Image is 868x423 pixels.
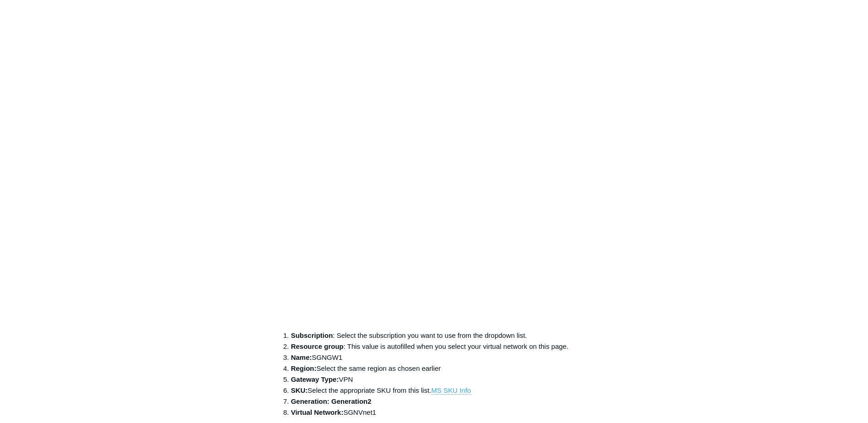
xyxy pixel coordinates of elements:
[291,342,344,350] strong: Resource group
[291,407,596,418] li: SGNVnet1
[431,386,471,395] a: MS SKU Info
[291,331,333,339] strong: Subscription
[291,386,308,394] strong: SKU:
[291,330,596,341] li: : Select the subscription you want to use from the dropdown list.
[291,385,596,396] li: Select the appropriate SKU from this list.
[291,341,596,352] li: : This value is autofilled when you select your virtual network on this page.
[291,352,596,363] li: SGNGW1
[291,374,596,385] li: VPN
[291,364,317,372] strong: Region:
[291,353,312,361] strong: Name:
[291,397,372,405] strong: Generation: Generation2
[291,375,339,383] strong: Gateway Type:
[291,408,344,416] strong: Virtual Network:
[291,363,596,374] li: Select the same region as chosen earlier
